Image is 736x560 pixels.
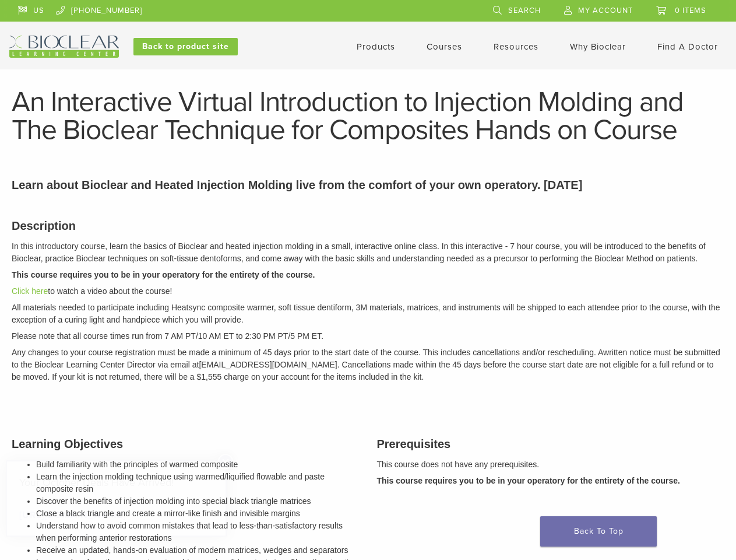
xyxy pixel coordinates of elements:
a: Resources [494,41,538,52]
a: Back to product site [133,38,238,55]
strong: This course requires you to be in your operatory for the entirety of the course. [12,270,315,279]
p: to watch a video about the course! [12,285,724,297]
li: Receive an updated, hands-on evaluation of modern matrices, wedges and separators [36,544,360,556]
p: This course does not have any prerequisites. [377,459,725,471]
strong: This course requires you to be in your operatory for the entirety of the course. [377,476,680,485]
li: Build familiarity with the principles of warmed composite [36,459,360,471]
a: [URL][DOMAIN_NAME] [19,509,126,521]
span: Any changes to your course registration must be made a minimum of 45 days prior to the start date... [12,348,603,357]
span: Search [508,6,541,15]
h3: Description [12,217,724,235]
p: Learn about Bioclear and Heated Injection Molding live from the comfort of your own operatory. [D... [12,176,724,194]
span: 0 items [675,6,706,15]
a: Click here [12,286,48,296]
a: Find A Doctor [657,41,718,52]
a: Courses [427,41,462,52]
img: Bioclear [9,36,119,58]
h3: Prerequisites [377,435,725,453]
p: Your October Deals Have Arrived! [19,474,213,491]
h3: Learning Objectives [12,435,360,453]
p: In this introductory course, learn the basics of Bioclear and heated injection molding in a small... [12,240,724,265]
em: written notice must be submitted to the Bioclear Learning Center Director via email at [EMAIL_ADD... [12,348,720,381]
button: Close [218,454,233,469]
p: Please note that all course times run from 7 AM PT/10 AM ET to 2:30 PM PT/5 PM ET. [12,330,724,342]
a: Back To Top [540,516,657,547]
h1: An Interactive Virtual Introduction to Injection Molding and The Bioclear Technique for Composite... [12,88,724,144]
a: Why Bioclear [570,41,626,52]
a: Products [357,41,395,52]
span: My Account [578,6,633,15]
p: All materials needed to participate including Heatsync composite warmer, soft tissue dentiform, 3... [12,302,724,326]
